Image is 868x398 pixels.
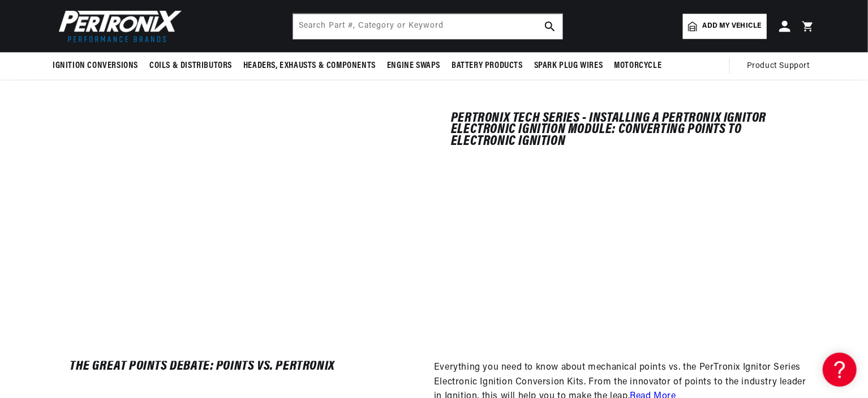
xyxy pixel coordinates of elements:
[53,60,138,72] span: Ignition Conversions
[451,113,798,147] h2: PerTronix Tech Series - Installing a PerTronix Ignitor Electronic Ignition Module: Converting Poi...
[747,60,810,72] span: Product Support
[683,14,767,39] a: Add my vehicle
[53,53,144,79] summary: Ignition Conversions
[293,14,562,39] input: Search Part #, Category or Keyword
[608,53,667,79] summary: Motorcycle
[144,53,238,79] summary: Coils & Distributors
[446,53,528,79] summary: Battery Products
[149,60,232,72] span: Coils & Distributors
[381,53,446,79] summary: Engine Swaps
[703,21,762,32] span: Add my vehicle
[534,60,603,72] span: Spark Plug Wires
[243,60,376,72] span: Headers, Exhausts & Components
[538,14,562,39] button: search button
[528,53,609,79] summary: Spark Plug Wires
[387,60,440,72] span: Engine Swaps
[238,53,381,79] summary: Headers, Exhausts & Components
[70,361,335,373] h2: The Great Points Debate: Points vs. PerTronix
[747,53,815,80] summary: Product Support
[53,7,183,46] img: Pertronix
[452,60,523,72] span: Battery Products
[614,60,661,72] span: Motorcycle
